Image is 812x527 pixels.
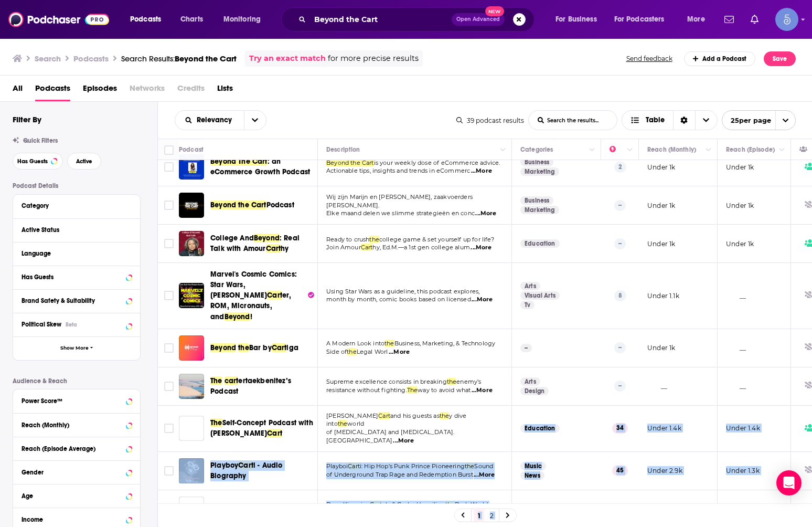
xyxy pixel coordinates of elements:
div: Reach (Episode) [726,143,775,156]
span: Dark World [455,501,488,508]
button: open menu [244,111,266,130]
span: Podcast [266,201,294,209]
span: New [485,6,504,16]
span: Charts [180,12,203,27]
a: News [520,471,544,480]
button: open menu [216,11,274,28]
p: Under 1.3k [726,466,760,475]
span: ...More [474,471,495,479]
img: College And Beyond: Real Talk with Amour Carthy [179,231,204,256]
span: i - Audio Biography [210,461,282,480]
span: enemy’s [456,378,481,385]
p: 8 [614,290,626,301]
p: Under 1k [647,201,675,210]
p: Podcast Details [13,182,141,189]
p: Under 1k [647,343,675,352]
p: Under 1k [726,201,754,210]
p: __ [726,291,746,300]
button: Political SkewBeta [22,318,132,331]
span: Logged in as Spiral5-G1 [775,8,798,31]
span: Playboi [326,462,348,470]
span: Cart [361,244,373,251]
a: Search Results:Beyond the Cart [121,54,237,64]
p: Under 1k [726,239,754,248]
a: Podcasts [35,80,70,101]
span: the [238,343,249,352]
button: Save [764,51,796,66]
a: BeyondtheBar byCartiga [210,343,298,353]
span: Political Skew [22,321,61,328]
a: Arts [520,377,540,386]
p: Under 1.1k [647,291,679,300]
a: Drug Kingpin - Cartel Cash [179,497,204,522]
span: iga [286,343,298,352]
span: ...More [472,296,493,304]
span: Ready to crush [326,236,369,243]
span: Toggle select row [164,466,174,476]
span: Using Star Wars as a guideline, this podcast explores, [326,288,479,295]
a: Education [520,239,560,248]
span: the [347,348,357,355]
p: __ [647,382,667,391]
div: Search Results: [121,54,237,64]
span: All [13,80,23,101]
p: Under 1.4k [647,424,681,433]
span: hy, Ed.M.—a 1st gen college alum [372,244,469,251]
a: Beyond The Cart: an eCommerce Growth Podcast [179,154,204,180]
span: Playboy [210,461,238,470]
span: y dive into [326,412,466,428]
span: er, ROM, Micronauts, and [210,291,291,321]
span: Episodes [83,80,117,101]
img: Podchaser - Follow, Share and Rate Podcasts [8,9,109,29]
button: open menu [548,11,610,28]
div: Has Guests [22,273,123,281]
div: Power Score™ [22,397,123,405]
div: Reach (Monthly) [22,421,123,429]
a: Business [520,158,553,166]
p: Audience & Reach [13,377,141,385]
span: ...More [393,437,414,445]
span: College And [210,234,254,243]
a: Tv [520,301,535,309]
span: The [407,386,418,394]
a: Thecartertaekbenitez’s Podcast [210,376,314,397]
button: Income [22,512,132,525]
a: Design [520,387,549,395]
span: Open Advanced [456,17,500,22]
div: Categories [520,143,553,156]
span: world [347,420,364,427]
a: Marvel's Cosmic Comics: Star Wars, John Carter, ROM, Micronauts, and Beyond! [179,283,204,308]
span: Beyond [225,312,250,321]
div: Category [22,202,125,209]
button: Show profile menu [775,8,798,31]
button: open menu [722,110,796,130]
span: The [210,418,222,427]
p: __ [726,382,746,391]
button: Active [67,153,101,170]
a: Business [520,196,553,205]
span: Toggle select row [164,239,174,248]
span: [PERSON_NAME] [326,412,378,419]
a: Try an exact match [249,52,326,65]
span: Business, Marketing, & Technology [394,340,496,347]
span: ...More [472,386,493,395]
div: Language [22,250,125,257]
span: Has Guests [17,159,48,164]
span: More [687,12,705,27]
a: Show notifications dropdown [746,10,763,28]
span: ...More [475,209,496,218]
span: Beyond [210,343,236,352]
a: Beyond the Cart Podcast [179,193,204,218]
a: Playboy Carti - Audio Biography [179,458,204,483]
span: Cart [266,244,281,253]
button: Column Actions [776,144,788,156]
a: 2 [486,509,497,522]
span: A Modern Look into [326,340,384,347]
span: Cart [370,501,382,508]
p: Under 1k [647,239,675,248]
span: Cart [267,429,282,438]
span: The [210,376,222,385]
button: open menu [607,11,680,28]
div: Power Score [610,143,624,156]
